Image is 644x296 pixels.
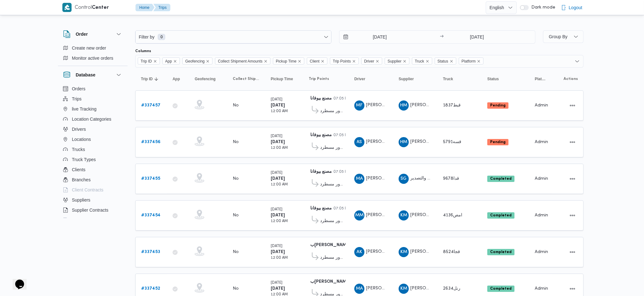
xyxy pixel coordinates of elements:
span: Pending [487,139,508,145]
a: #337456 [141,138,161,146]
small: 12:00 AM [271,256,288,260]
span: [PERSON_NAME] [PERSON_NAME] [410,286,484,290]
span: Completed [487,176,515,182]
span: Collect Shipment Amounts [218,58,262,65]
button: Platform [532,74,549,84]
b: ب[PERSON_NAME] [310,243,350,247]
span: Status [438,58,448,65]
small: [DATE] [271,281,282,285]
span: Admin [535,177,548,181]
span: Trucks [72,146,85,153]
span: HM [400,100,407,111]
span: MA [356,284,363,294]
b: مصنع بيوفانا [310,96,332,100]
button: Orders [60,84,125,94]
small: 07:05 PM [333,207,350,210]
span: فرونت دور مسطرد [320,254,343,262]
b: # 337454 [141,213,161,217]
small: [DATE] [271,208,282,211]
span: Completed [487,249,515,255]
button: Group By [543,30,584,43]
button: Monitor active orders [60,53,125,63]
small: 12:00 AM [271,183,288,186]
button: Supplier [396,74,434,84]
div: Muhammad Fuad Rshad Hassan [354,100,364,111]
button: Supplier Contracts [60,205,125,215]
div: Hana Mjada Rais Ahmad [399,100,409,111]
button: Actions [567,247,578,257]
div: Khald Mmdoh Hassan Muhammad Alabs [399,247,409,257]
button: Remove Supplier from selection in this group [403,59,407,63]
span: Trip Points [309,76,329,82]
div: No [233,213,239,218]
span: Geofencing [185,58,205,65]
small: [DATE] [271,171,282,175]
span: Platform [462,58,476,65]
button: Actions [567,137,578,147]
button: Driver [352,74,390,84]
a: #337457 [141,102,161,109]
span: Client Contracts [72,186,104,194]
div: → [440,35,444,39]
span: Driver [361,57,382,64]
small: [DATE] [271,98,282,101]
a: #337453 [141,248,160,256]
small: 12:00 AM [271,220,288,223]
small: [DATE] [271,135,282,138]
span: Trip ID; Sorted in descending order [141,76,153,82]
b: Pending [490,140,506,144]
button: Remove Driver from selection in this group [376,59,379,63]
span: Client [307,57,327,64]
button: Truck Types [60,154,125,165]
div: Ahmad Saltan Mahmood Aataiah [354,137,364,147]
span: Platform [459,57,484,64]
button: Locations [60,134,125,144]
span: Supplier [399,76,414,82]
div: Database [58,84,128,220]
span: Pending [487,102,508,109]
button: Open list of options [575,59,580,64]
button: live Tracking [60,104,125,114]
small: 07:05 PM [333,97,350,100]
span: Admin [535,250,548,254]
span: Filter by [138,33,155,41]
span: MA [356,174,363,184]
button: Remove Client from selection in this group [321,59,325,63]
span: MM [355,210,363,220]
button: Remove Collect Shipment Amounts from selection in this group [264,59,268,63]
span: Monitor active orders [72,54,113,62]
span: App [162,57,180,64]
span: قدا9678 [443,177,459,181]
div: No [233,249,239,255]
b: Pending [490,104,506,107]
div: Mustfa Abadallah Ali Mustfa [354,284,364,294]
div: Shrkah Ghrib Jrob Llastirad Waltsadir [399,174,409,184]
span: KM [400,210,407,220]
b: مصنع بيوفانا [310,170,332,174]
b: # 337452 [141,287,160,291]
span: قسه5791 [443,140,461,144]
b: [DATE] [271,140,285,144]
button: Create new order [60,43,125,53]
h3: Database [76,71,95,79]
span: Admin [535,140,548,144]
span: قجا8524 [443,250,460,254]
span: Supplier Contracts [72,206,108,214]
span: Geofencing [182,57,212,64]
b: مصنع بيوفانا [310,133,332,137]
button: Remove Status from selection in this group [450,59,453,63]
span: Branches [72,176,91,184]
small: 07:05 PM [333,170,350,174]
b: # 337455 [141,177,160,181]
b: Completed [490,177,512,181]
small: [DATE] [271,245,282,248]
span: قبط1837 [443,103,461,107]
span: Locations [72,136,91,143]
span: Suppliers [72,196,90,204]
button: Pickup Time [268,74,300,84]
button: Truck [440,74,478,84]
span: Truck Types [72,156,96,163]
button: Trip IDSorted in descending order [138,74,164,84]
button: Actions [567,174,578,184]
